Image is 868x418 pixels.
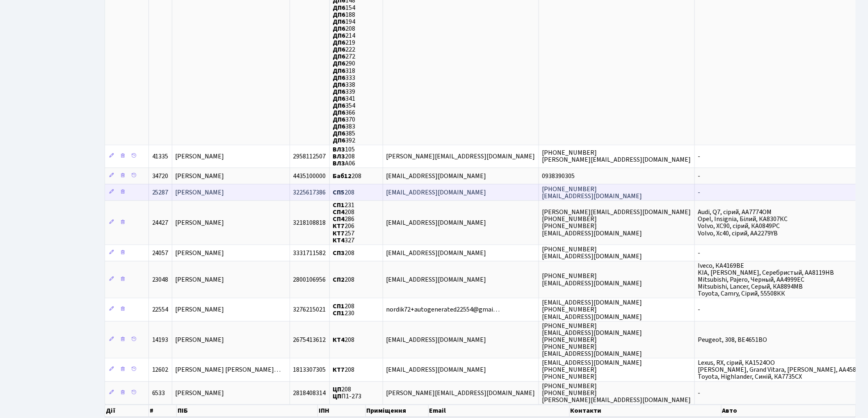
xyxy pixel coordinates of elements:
[542,382,691,404] span: [PHONE_NUMBER] [PHONE_NUMBER] [PERSON_NAME][EMAIL_ADDRESS][DOMAIN_NAME]
[333,249,355,258] span: 208
[333,365,355,374] span: 208
[176,389,224,398] span: [PERSON_NAME]
[149,404,177,417] th: #
[333,159,345,168] b: ВЛ3
[333,236,345,245] b: КТ4
[176,218,224,227] span: [PERSON_NAME]
[333,94,346,103] b: ДП6
[333,201,345,210] b: СП1
[542,298,642,321] span: [EMAIL_ADDRESS][DOMAIN_NAME] [PHONE_NUMBER] [EMAIL_ADDRESS][DOMAIN_NAME]
[333,201,355,245] span: 231 208 286 206 257 327
[333,10,346,19] b: ДП6
[333,80,346,89] b: ДП6
[152,218,169,227] span: 24427
[176,188,224,197] span: [PERSON_NAME]
[152,152,169,161] span: 41335
[333,3,346,12] b: ДП6
[386,389,535,398] span: [PERSON_NAME][EMAIL_ADDRESS][DOMAIN_NAME]
[386,152,535,161] span: [PERSON_NAME][EMAIL_ADDRESS][DOMAIN_NAME]
[333,172,362,181] span: 208
[293,275,326,284] span: 2800106956
[293,389,326,398] span: 2818408314
[333,73,346,82] b: ДП6
[176,365,281,374] span: [PERSON_NAME] [PERSON_NAME]…
[152,335,169,344] span: 14193
[176,152,224,161] span: [PERSON_NAME]
[333,122,346,131] b: ДП6
[698,389,701,398] span: -
[333,302,355,318] span: 208 230
[542,208,691,237] span: [PERSON_NAME][EMAIL_ADDRESS][DOMAIN_NAME] [PHONE_NUMBER] [PHONE_NUMBER] [EMAIL_ADDRESS][DOMAIN_NAME]
[698,172,701,181] span: -
[698,152,701,161] span: -
[333,188,355,197] span: 208
[333,129,346,138] b: ДП6
[333,52,346,61] b: ДП6
[333,302,345,311] b: СП1
[293,335,326,344] span: 2675413612
[293,152,326,161] span: 2958112507
[333,309,345,318] b: СП1
[333,335,355,344] span: 208
[386,365,487,374] span: [EMAIL_ADDRESS][DOMAIN_NAME]
[698,358,868,381] span: Lexus, RX, сірий, КА1524ОО [PERSON_NAME], Grand Vitara, [PERSON_NAME], АА4580ЕВ Toyota, Highlande...
[333,275,345,284] b: СП2
[333,45,346,54] b: ДП6
[386,335,487,344] span: [EMAIL_ADDRESS][DOMAIN_NAME]
[333,59,346,68] b: ДП6
[333,172,352,181] b: Баб12
[177,404,318,417] th: ПІБ
[333,17,346,26] b: ДП6
[293,305,326,314] span: 3276215021
[386,275,487,284] span: [EMAIL_ADDRESS][DOMAIN_NAME]
[333,24,346,33] b: ДП6
[152,305,169,314] span: 22554
[293,365,326,374] span: 1813307305
[152,389,165,398] span: 6533
[176,335,224,344] span: [PERSON_NAME]
[176,172,224,181] span: [PERSON_NAME]
[293,249,326,258] span: 3331711582
[333,152,345,161] b: ВЛ3
[542,185,642,201] span: [PHONE_NUMBER] [EMAIL_ADDRESS][DOMAIN_NAME]
[333,145,345,154] b: ВЛ3
[333,31,346,40] b: ДП6
[386,218,487,227] span: [EMAIL_ADDRESS][DOMAIN_NAME]
[333,229,345,238] b: КТ7
[333,38,346,47] b: ДП6
[333,108,346,117] b: ДП6
[333,335,345,344] b: КТ4
[333,115,346,124] b: ДП6
[333,222,345,231] b: КТ7
[333,365,345,374] b: КТ7
[429,404,570,417] th: Email
[698,335,767,344] span: Peugeot, 308, ВЕ4651ВО
[542,358,642,381] span: [EMAIL_ADDRESS][DOMAIN_NAME] [PHONE_NUMBER] [PHONE_NUMBER]
[386,188,487,197] span: [EMAIL_ADDRESS][DOMAIN_NAME]
[386,249,487,258] span: [EMAIL_ADDRESS][DOMAIN_NAME]
[333,101,346,110] b: ДП6
[333,249,345,258] b: СП3
[333,275,355,284] span: 208
[333,145,356,168] span: 105 208 А06
[152,188,169,197] span: 25287
[698,261,834,298] span: Iveco, КА4169ВЕ KIA, [PERSON_NAME], Серебристый, AА8119НВ Mitsubishi, Pajero, Черный, AА4999ЕС Mi...
[333,385,362,401] span: 208 П1-273
[293,218,326,227] span: 3218108818
[333,208,345,217] b: СП4
[293,188,326,197] span: 3225617386
[152,249,169,258] span: 24057
[698,208,788,237] span: Audi, Q7, сірий, АА7774ОМ Opel, Insignia, Білий, КА8307КС Volvo, XC90, сірий, КА0849РС Volvo, Хс4...
[366,404,429,417] th: Приміщення
[152,275,169,284] span: 23048
[293,172,326,181] span: 4435100000
[542,245,642,261] span: [PHONE_NUMBER] [EMAIL_ADDRESS][DOMAIN_NAME]
[152,172,169,181] span: 34720
[542,172,575,181] span: 0938390305
[570,404,722,417] th: Контакти
[698,188,701,197] span: -
[318,404,366,417] th: ІПН
[152,365,169,374] span: 12602
[333,385,342,394] b: ЦП
[176,249,224,258] span: [PERSON_NAME]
